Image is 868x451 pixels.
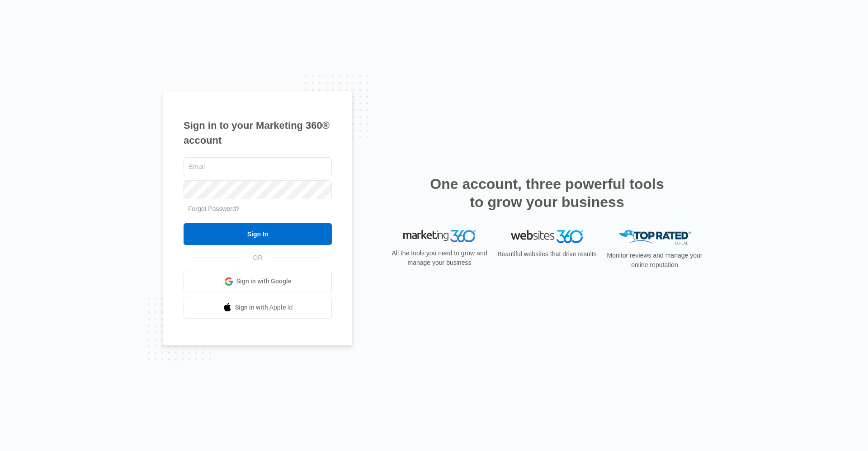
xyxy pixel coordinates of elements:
[235,303,293,312] span: Sign in with Apple Id
[403,230,476,243] img: Marketing 360
[604,251,705,270] p: Monitor reviews and manage your online reputation
[427,175,667,211] h2: One account, three powerful tools to grow your business
[184,297,332,319] a: Sign in with Apple Id
[184,271,332,292] a: Sign in with Google
[247,253,269,263] span: OR
[511,230,583,243] img: Websites 360
[184,157,332,176] input: Email
[236,277,292,286] span: Sign in with Google
[184,118,332,148] h1: Sign in to your Marketing 360® account
[618,230,691,245] img: Top Rated Local
[188,205,240,212] a: Forgot Password?
[184,223,332,245] input: Sign In
[496,249,598,259] p: Beautiful websites that drive results
[389,249,490,268] p: All the tools you need to grow and manage your business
